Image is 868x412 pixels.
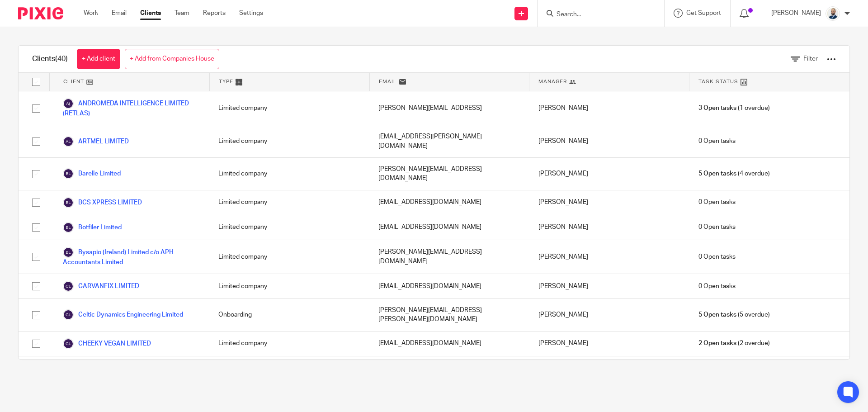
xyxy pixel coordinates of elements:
div: Limited company [209,190,369,215]
div: [EMAIL_ADDRESS][PERSON_NAME][DOMAIN_NAME] [369,125,529,157]
div: Onboarding [209,299,369,331]
a: CARVANFIX LIMITED [63,281,139,292]
img: svg%3E [63,281,74,292]
img: svg%3E [63,136,74,147]
img: svg%3E [63,98,74,109]
input: Select all [28,73,45,90]
img: svg%3E [63,247,74,258]
div: [PERSON_NAME] [529,331,689,356]
div: Limited company [209,215,369,240]
span: (1 overdue) [698,104,770,113]
div: Limited company [209,125,369,157]
a: Clients [140,9,161,18]
span: 5 Open tasks [698,310,736,319]
a: Reports [203,9,226,18]
div: Limited company [209,158,369,190]
span: (2 overdue) [698,339,770,348]
span: Task Status [698,78,738,85]
div: [PERSON_NAME][EMAIL_ADDRESS][DOMAIN_NAME] [369,240,529,274]
a: ARTMEL LIMITED [63,136,129,147]
a: CHEEKY VEGAN LIMITED [63,338,151,349]
span: 0 Open tasks [698,223,736,232]
p: [PERSON_NAME] [771,9,821,18]
a: Team [175,9,189,18]
a: Email [112,9,127,18]
span: 0 Open tasks [698,282,736,291]
img: svg%3E [63,338,74,349]
span: Email [379,78,397,85]
img: svg%3E [63,309,74,320]
a: Bysapio (Ireland) Limited c/o APH Accountants Limited [63,247,200,267]
span: (5 overdue) [698,310,770,319]
a: Botfiler Limited [63,222,122,233]
div: Sole Trader / Self-Assessed [209,356,369,388]
img: svg%3E [63,197,74,208]
div: [PERSON_NAME] [529,299,689,331]
input: Search [556,11,637,19]
span: 3 Open tasks [698,104,736,113]
span: 5 Open tasks [698,169,736,178]
span: (4 overdue) [698,169,770,178]
span: (40) [55,55,68,62]
div: [PERSON_NAME] [529,91,689,125]
div: [PERSON_NAME] [529,125,689,157]
div: [PERSON_NAME] [529,158,689,190]
div: [PERSON_NAME] [529,356,689,388]
div: [PERSON_NAME][EMAIL_ADDRESS][PERSON_NAME][DOMAIN_NAME] [369,356,529,388]
span: Type [219,78,233,85]
img: Mark%20LI%20profiler.png [826,6,840,21]
img: svg%3E [63,222,74,233]
a: BCS XPRESS LIMITED [63,197,142,208]
h1: Clients [32,54,68,64]
div: [PERSON_NAME][EMAIL_ADDRESS] [369,91,529,125]
div: [EMAIL_ADDRESS][DOMAIN_NAME] [369,190,529,215]
img: Pixie [18,7,63,19]
div: [PERSON_NAME] [529,274,689,298]
div: [PERSON_NAME] [529,240,689,274]
a: Celtic Dynamics Engineering Limited [63,309,183,320]
div: Limited company [209,331,369,356]
a: Barelle Limited [63,168,121,179]
span: Get Support [686,10,721,16]
div: [EMAIL_ADDRESS][DOMAIN_NAME] [369,274,529,298]
div: Limited company [209,240,369,274]
a: Work [84,9,98,18]
img: svg%3E [63,168,74,179]
div: [PERSON_NAME][EMAIL_ADDRESS][PERSON_NAME][DOMAIN_NAME] [369,299,529,331]
a: + Add client [77,49,120,69]
span: 0 Open tasks [698,198,736,207]
span: Filter [803,56,818,62]
div: [PERSON_NAME] [529,215,689,240]
a: Settings [239,9,263,18]
div: Limited company [209,91,369,125]
span: 2 Open tasks [698,339,736,348]
div: [PERSON_NAME][EMAIL_ADDRESS][DOMAIN_NAME] [369,158,529,190]
div: [PERSON_NAME] [529,190,689,215]
span: 0 Open tasks [698,252,736,261]
div: Limited company [209,274,369,298]
span: Manager [538,78,567,85]
a: ANDROMEDA INTELLIGENCE LIMITED (RETLAS) [63,98,200,118]
span: Client [63,78,84,85]
div: [EMAIL_ADDRESS][DOMAIN_NAME] [369,331,529,356]
div: [EMAIL_ADDRESS][DOMAIN_NAME] [369,215,529,240]
span: 0 Open tasks [698,137,736,146]
a: + Add from Companies House [125,49,219,69]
